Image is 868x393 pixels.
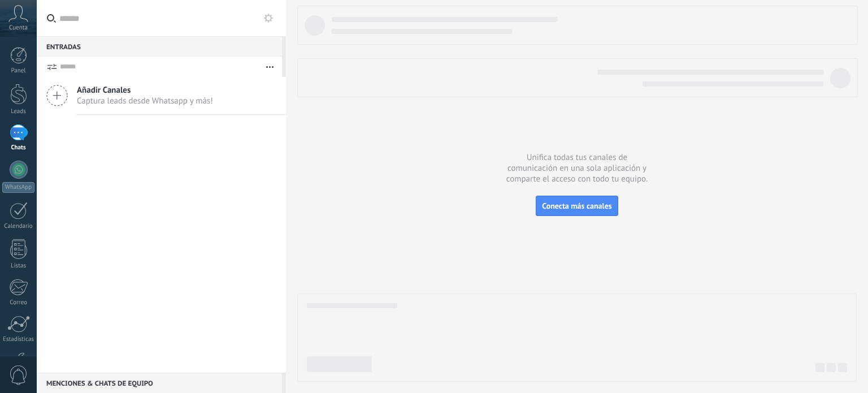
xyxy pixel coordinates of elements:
div: WhatsApp [2,182,34,193]
div: Entradas [37,36,282,57]
div: Leads [2,108,35,115]
span: Añadir Canales [77,85,213,96]
span: Captura leads desde Whatsapp y más! [77,96,213,106]
div: Listas [2,262,35,270]
div: Calendario [2,223,35,230]
div: Panel [2,67,35,75]
span: Conecta más canales [542,201,611,211]
div: Chats [2,144,35,152]
span: Cuenta [9,24,28,32]
button: Conecta más canales [536,196,618,216]
div: Menciones & Chats de equipo [37,373,282,393]
div: Correo [2,299,35,306]
div: Estadísticas [2,336,35,343]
